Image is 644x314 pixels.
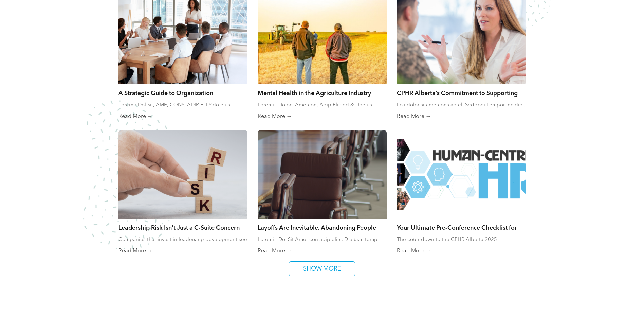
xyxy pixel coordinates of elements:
a: Layoffs Are Inevitable, Abandoning People Isn’t [258,224,387,231]
a: Read More → [118,113,247,120]
a: Mental Health in the Agriculture Industry [258,89,387,97]
a: Read More → [397,113,526,120]
div: The countdown to the CPHR Alberta 2025 Conference has officially begun! [397,236,526,243]
div: Loremi : Dolors Ametcon, Adip Elitsed & Doeius Temporin Utlabo etdolo ma aliquaenimad minimvenia ... [258,102,387,108]
a: CPHR Alberta’s Commitment to Supporting Reservists [397,89,526,97]
a: A Strategic Guide to Organization Restructuring, Part 1 [118,89,247,97]
div: Companies that invest in leadership development see real returns. According to Brandon Hall Group... [118,236,247,243]
a: Read More → [258,113,387,120]
div: Lo i dolor sitametcons ad eli Seddoei Tempor incidid , UTLA Etdolor magnaaliq en adminimv qui nos... [397,102,526,108]
a: Leadership Risk Isn't Just a C-Suite Concern [118,224,247,231]
a: Your Ultimate Pre-Conference Checklist for the CPHR Alberta 2025 Conference! [397,224,526,231]
span: SHOW MORE [301,262,344,276]
div: Loremi: Dol Sit, AME, CONS, ADIP-ELI S’do eius temporin utl etdo ma aliquaeni adminimveniam quisn... [118,102,247,108]
a: Read More → [118,248,247,255]
div: Loremi : Dol Sit Amet con adip elits, D eiusm temp incid utlaboreetdol mag ali enimadmi veni quis... [258,236,387,243]
a: Read More → [397,248,526,255]
a: Read More → [258,248,387,255]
